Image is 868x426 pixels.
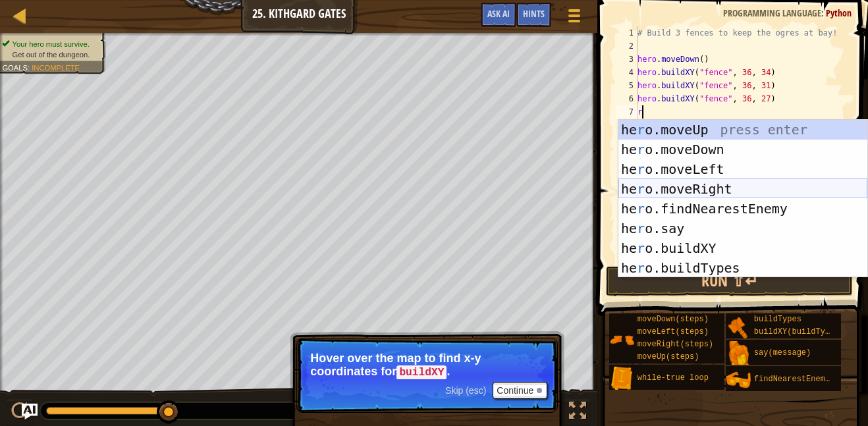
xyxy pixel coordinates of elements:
button: Continue [493,382,547,399]
span: say(message) [754,348,811,358]
li: Get out of the dungeon. [2,49,98,60]
button: Show game menu [558,3,591,34]
div: 6 [616,92,637,105]
span: Python [826,7,852,19]
img: portrait.png [726,367,751,392]
span: Goals [2,63,28,72]
div: 2 [616,40,637,53]
span: Hints [523,7,545,20]
span: findNearestEnemy() [754,375,840,384]
span: moveUp(steps) [637,352,699,361]
span: Get out of the dungeon. [13,50,90,59]
span: : [821,7,826,19]
img: portrait.png [726,341,751,366]
span: moveDown(steps) [637,315,709,324]
span: buildTypes [754,315,801,324]
div: 1 [616,26,637,40]
div: 4 [616,66,637,79]
div: 7 [616,105,637,119]
span: : [28,63,32,72]
p: Hover over the map to find x-y coordinates for . [310,352,544,379]
img: portrait.png [609,327,634,352]
span: Incomplete [32,63,80,72]
span: Your hero must survive. [13,40,90,48]
button: Toggle fullscreen [564,399,591,426]
button: Ctrl + P: Pause [7,399,33,426]
button: Ask AI [481,3,516,27]
span: moveRight(steps) [637,340,713,349]
span: moveLeft(steps) [637,327,709,336]
span: while-true loop [637,373,709,383]
code: buildXY [396,365,447,380]
button: Run ⇧↵ [606,266,853,296]
span: Programming language [723,7,821,19]
img: portrait.png [726,315,751,340]
span: Ask AI [487,7,510,20]
div: 3 [616,53,637,66]
span: buildXY(buildType, x, y) [754,327,868,336]
img: portrait.png [609,366,634,391]
li: Your hero must survive. [2,39,98,49]
span: Skip (esc) [445,385,486,396]
div: 8 [616,119,637,132]
button: Ask AI [22,404,38,419]
div: 5 [616,79,637,92]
